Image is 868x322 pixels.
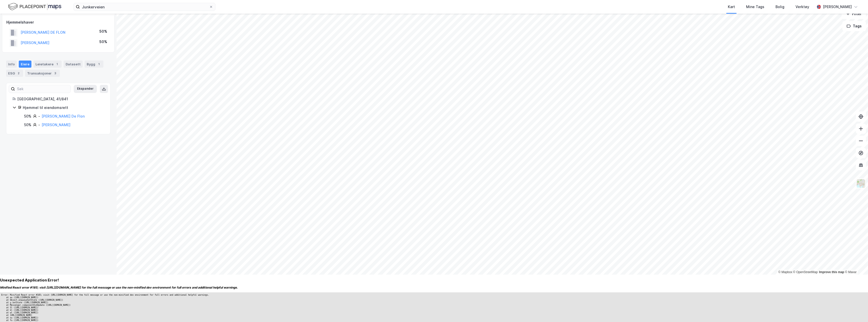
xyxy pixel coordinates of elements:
[42,114,85,118] a: [PERSON_NAME] De Flon
[775,4,784,10] div: Bolig
[64,61,83,68] div: Datasett
[42,123,70,127] a: [PERSON_NAME]
[845,270,857,274] a: Maxar
[6,19,110,25] div: Hjemmelshaver
[96,62,101,67] div: 1
[16,71,21,76] div: 2
[99,39,107,45] div: 50%
[728,4,735,10] div: Kart
[823,4,852,10] div: [PERSON_NAME]
[856,179,866,188] img: Z
[23,105,104,111] div: Hjemmel til eiendomsrett
[6,61,17,68] div: Info
[54,62,60,67] div: 1
[25,70,60,77] div: Transaksjoner
[796,4,809,10] div: Verktøy
[843,298,868,322] iframe: Chat Widget
[746,4,764,10] div: Mine Tags
[38,113,40,119] div: -
[819,270,844,274] a: Improve this map
[99,28,107,34] div: 50%
[6,70,23,77] div: ESG
[843,298,868,322] div: Kontrollprogram for chat
[15,85,70,93] input: Søk
[842,21,866,31] button: Tags
[33,61,62,68] div: Leietakere
[74,85,97,93] button: Ekspander
[24,113,31,119] div: 50%
[24,122,31,128] div: 50%
[793,270,818,274] a: OpenStreetMap
[53,71,58,76] div: 3
[8,2,61,11] img: logo.f888ab2527a4732fd821a326f86c7f29.svg
[19,61,31,68] div: Eiere
[17,96,104,102] div: [GEOGRAPHIC_DATA], 41/841
[80,3,209,11] input: Søk på adresse, matrikkel, gårdeiere, leietakere eller personer
[85,61,103,68] div: Bygg
[842,9,866,19] button: Filter
[778,270,792,274] a: Mapbox
[38,122,40,128] div: -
